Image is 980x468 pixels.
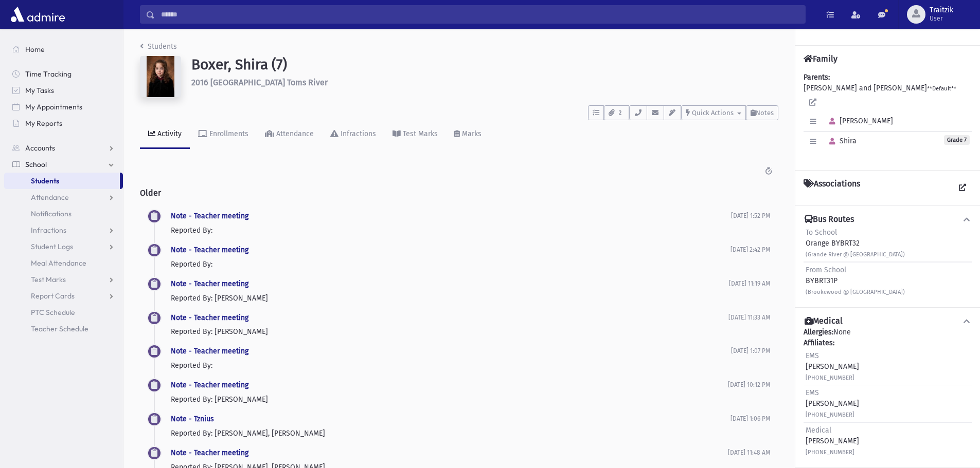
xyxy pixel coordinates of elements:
[401,129,438,138] div: Test Marks
[171,212,248,220] a: Note - Teacher meeting
[4,222,123,238] a: Infractions
[805,316,843,327] h4: Medical
[804,316,972,327] button: Medical
[25,119,62,128] span: My Reports
[171,448,248,457] a: Note - Teacher meeting
[171,415,214,423] a: Note - Tznius
[930,6,953,14] span: Traitzik
[730,415,770,422] span: [DATE] 1:06 PM
[171,313,248,322] a: Note - Teacher meeting
[4,99,123,115] a: My Appointments
[806,228,837,237] span: To School
[804,339,834,347] b: Affiliates:
[806,351,819,360] span: EMS
[191,56,778,73] h1: Boxer, Shira (7)
[930,14,953,23] span: User
[446,120,490,149] a: Marks
[4,205,123,222] a: Notifications
[460,129,482,138] div: Marks
[804,214,972,225] button: Bus Routes
[804,72,972,162] div: [PERSON_NAME] and [PERSON_NAME]
[805,214,854,225] h4: Bus Routes
[191,78,778,87] h6: 2016 [GEOGRAPHIC_DATA] Toms River
[806,388,819,397] span: EMS
[4,173,120,189] a: Students
[4,271,123,288] a: Test Marks
[804,327,972,459] div: None
[756,109,774,117] span: Notes
[806,387,859,420] div: [PERSON_NAME]
[604,105,629,120] button: 2
[31,193,69,202] span: Attendance
[25,45,45,54] span: Home
[806,426,831,435] span: Medical
[171,360,731,371] p: Reported By:
[140,120,190,149] a: Activity
[171,259,730,270] p: Reported By:
[806,350,859,383] div: [PERSON_NAME]
[171,394,728,405] p: Reported By: [PERSON_NAME]
[730,246,770,253] span: [DATE] 2:42 PM
[728,314,770,321] span: [DATE] 11:33 AM
[25,160,47,169] span: School
[171,326,728,337] p: Reported By: [PERSON_NAME]
[804,328,833,336] b: Allergies:
[31,308,75,317] span: PTC Schedule
[25,102,82,111] span: My Appointments
[4,66,123,82] a: Time Tracking
[616,108,625,118] span: 2
[825,137,857,145] span: Shira
[4,238,123,255] a: Student Logs
[4,189,123,205] a: Attendance
[728,381,770,388] span: [DATE] 10:12 PM
[944,135,970,145] span: Grade 7
[806,251,905,258] small: (Grande River @ [GEOGRAPHIC_DATA])
[4,156,123,173] a: School
[4,255,123,271] a: Meal Attendance
[4,115,123,132] a: My Reports
[31,258,86,268] span: Meal Attendance
[25,143,55,153] span: Accounts
[806,411,854,418] small: [PHONE_NUMBER]
[728,449,770,456] span: [DATE] 11:48 AM
[171,293,729,304] p: Reported By: [PERSON_NAME]
[155,129,182,138] div: Activity
[692,109,734,117] span: Quick Actions
[171,225,731,236] p: Reported By:
[140,41,177,56] nav: breadcrumb
[31,209,72,218] span: Notifications
[825,117,893,125] span: [PERSON_NAME]
[31,226,66,235] span: Infractions
[25,69,72,79] span: Time Tracking
[731,347,770,354] span: [DATE] 1:07 PM
[806,425,859,457] div: [PERSON_NAME]
[806,227,905,259] div: Orange BYBRT32
[25,86,54,95] span: My Tasks
[31,324,88,333] span: Teacher Schedule
[953,179,972,197] a: View all Associations
[171,428,730,439] p: Reported By: [PERSON_NAME], [PERSON_NAME]
[746,105,778,120] button: Notes
[338,129,376,138] div: Infractions
[4,288,123,304] a: Report Cards
[322,120,384,149] a: Infractions
[31,176,59,185] span: Students
[4,140,123,156] a: Accounts
[4,41,123,58] a: Home
[681,105,746,120] button: Quick Actions
[8,4,67,25] img: AdmirePro
[804,179,860,197] h4: Associations
[806,375,854,381] small: [PHONE_NUMBER]
[760,161,778,180] button: Time Span
[806,289,905,295] small: (Brookewood @ [GEOGRAPHIC_DATA])
[257,120,322,149] a: Attendance
[31,291,75,301] span: Report Cards
[4,304,123,321] a: PTC Schedule
[384,120,446,149] a: Test Marks
[171,246,248,254] a: Note - Teacher meeting
[4,82,123,99] a: My Tasks
[4,321,123,337] a: Teacher Schedule
[140,180,778,206] h2: Older
[804,54,838,64] h4: Family
[729,280,770,287] span: [DATE] 11:19 AM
